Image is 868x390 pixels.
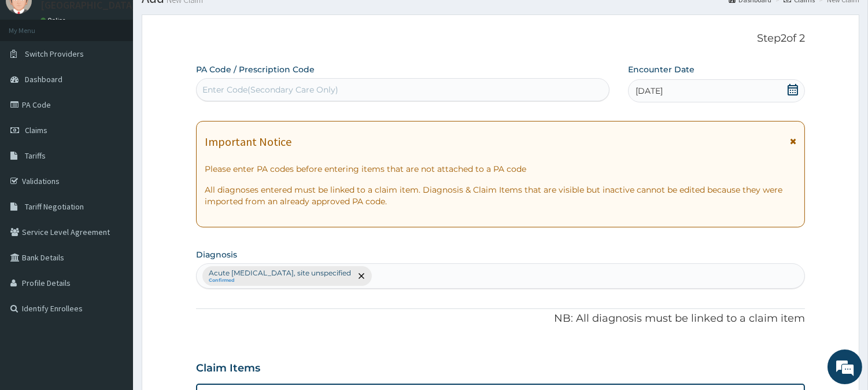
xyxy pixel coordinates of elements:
[190,6,217,34] div: Minimize live chat window
[205,184,796,207] p: All diagnoses entered must be linked to a claim item. Diagnosis & Claim Items that are visible bu...
[628,64,695,75] label: Encounter Date
[25,74,62,84] span: Dashboard
[205,135,291,148] h1: Important Notice
[196,362,260,375] h3: Claim Items
[25,150,46,161] span: Tariffs
[25,49,84,59] span: Switch Providers
[25,125,47,135] span: Claims
[60,65,194,80] div: Chat with us now
[196,311,805,326] p: NB: All diagnosis must be linked to a claim item
[21,58,47,87] img: d_794563401_company_1708531726252_794563401
[356,271,367,281] span: remove selection option
[196,249,237,260] label: Diagnosis
[202,84,338,95] div: Enter Code(Secondary Care Only)
[205,163,796,175] p: Please enter PA codes before entering items that are not attached to a PA code
[40,16,68,24] a: Online
[25,201,84,212] span: Tariff Negotiation
[196,64,315,75] label: PA Code / Prescription Code
[209,268,351,278] p: Acute [MEDICAL_DATA], site unspecified
[209,278,351,284] small: Confirmed
[636,85,663,97] span: [DATE]
[196,32,805,45] p: Step 2 of 2
[6,264,220,304] textarea: Type your message and hit 'Enter'
[67,120,160,237] span: We're online!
